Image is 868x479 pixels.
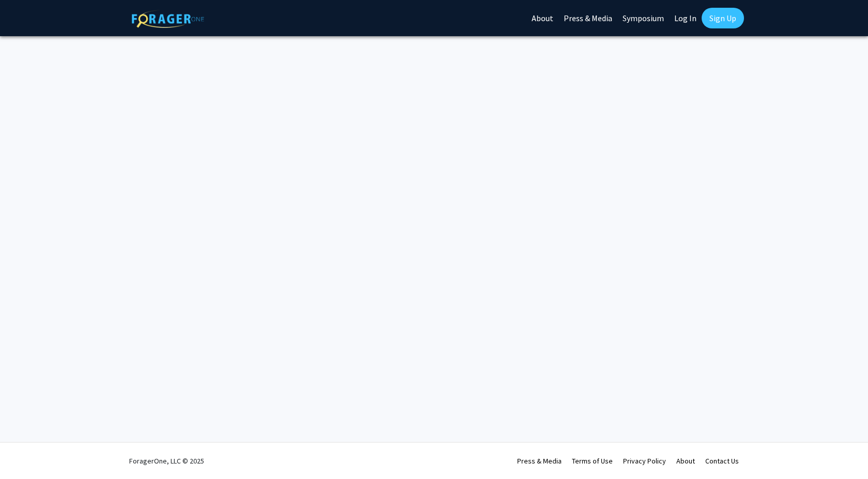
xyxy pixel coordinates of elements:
[132,10,204,28] img: ForagerOne Logo
[517,456,562,466] a: Press & Media
[572,456,613,466] a: Terms of Use
[676,456,695,466] a: About
[702,8,744,28] a: Sign Up
[129,443,204,479] div: ForagerOne, LLC © 2025
[623,456,666,466] a: Privacy Policy
[705,456,739,466] a: Contact Us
